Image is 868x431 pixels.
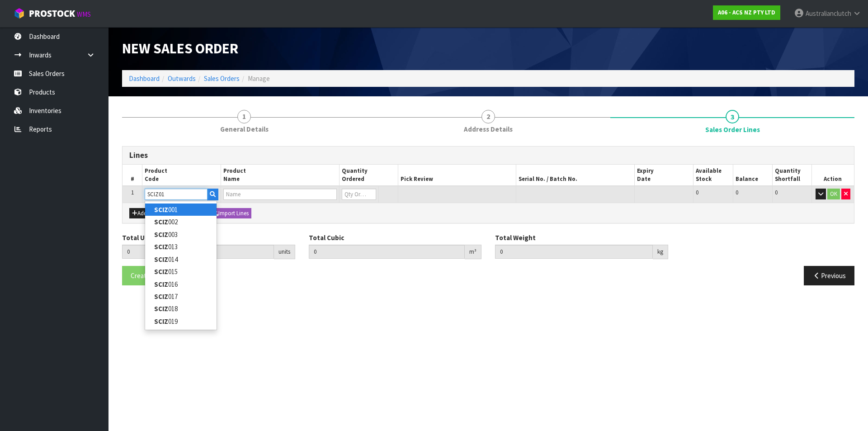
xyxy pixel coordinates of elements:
[122,39,238,57] span: New Sales Order
[131,271,168,280] span: Create Order
[142,165,221,186] th: Product Code
[634,165,693,186] th: Expiry Date
[693,165,733,186] th: Available Stock
[804,266,854,285] button: Previous
[145,265,217,278] a: SCIZ015
[464,124,513,134] span: Address Details
[736,189,738,196] span: 0
[274,245,295,259] div: units
[342,189,376,200] input: Qty Ordered
[129,74,160,83] a: Dashboard
[495,245,653,259] input: Total Weight
[154,230,168,239] strong: SCIZ
[154,255,168,264] strong: SCIZ
[204,74,240,83] a: Sales Orders
[806,9,851,18] span: Australianclutch
[705,125,760,134] span: Sales Order Lines
[154,242,168,251] strong: SCIZ
[122,233,157,242] label: Total Units
[309,233,344,242] label: Total Cubic
[811,165,854,186] th: Action
[145,315,217,327] a: SCIZ019
[145,189,208,200] input: Code
[123,165,142,186] th: #
[154,205,168,214] strong: SCIZ
[154,292,168,301] strong: SCIZ
[221,165,339,186] th: Product Name
[339,165,398,186] th: Quantity Ordered
[772,165,811,186] th: Quantity Shortfall
[398,165,516,186] th: Pick Review
[495,233,536,242] label: Total Weight
[122,266,176,285] button: Create Order
[516,165,634,186] th: Serial No. / Batch No.
[122,245,274,259] input: Total Units
[827,189,840,199] button: OK
[154,280,168,289] strong: SCIZ
[145,278,217,290] a: SCIZ016
[733,165,772,186] th: Balance
[129,208,161,219] button: Add Line
[131,189,134,196] span: 1
[145,253,217,265] a: SCIZ014
[168,74,196,83] a: Outwards
[726,110,739,123] span: 3
[29,8,75,19] span: ProStock
[237,110,251,123] span: 1
[77,10,91,19] small: WMS
[718,9,775,16] strong: A06 - ACS NZ PTY LTD
[653,245,668,259] div: kg
[465,245,481,259] div: m³
[309,245,465,259] input: Total Cubic
[145,241,217,253] a: SCIZ013
[145,204,217,216] a: SCIZ001
[154,267,168,276] strong: SCIZ
[122,139,854,293] span: Sales Order Lines
[154,317,168,326] strong: SCIZ
[210,208,251,219] button: Import Lines
[481,110,495,123] span: 2
[145,290,217,303] a: SCIZ017
[14,8,25,19] img: cube-alt.png
[248,74,270,83] span: Manage
[145,216,217,228] a: SCIZ002
[145,228,217,241] a: SCIZ003
[775,189,778,196] span: 0
[154,218,168,226] strong: SCIZ
[129,151,847,160] h3: Lines
[696,189,698,196] span: 0
[154,304,168,313] strong: SCIZ
[223,189,336,200] input: Name
[220,124,269,134] span: General Details
[145,303,217,315] a: SCIZ018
